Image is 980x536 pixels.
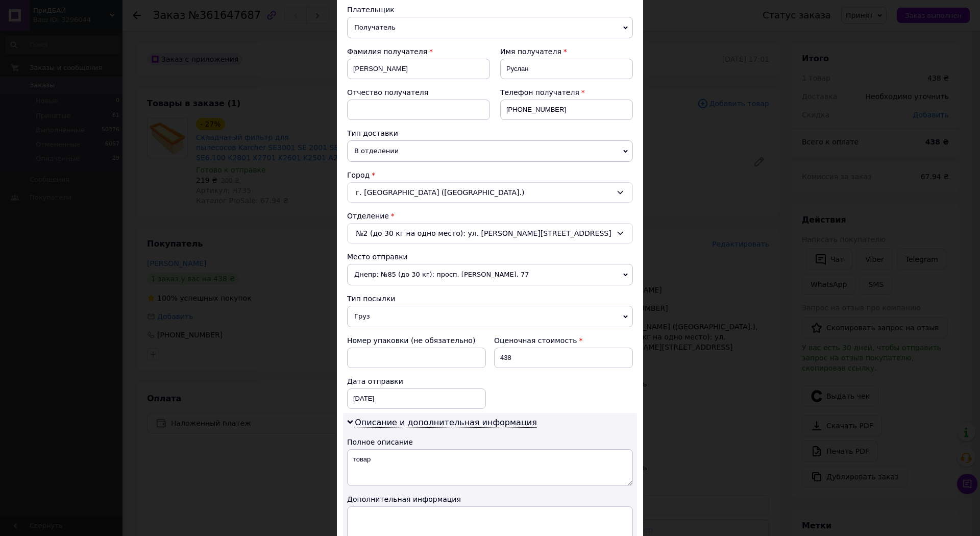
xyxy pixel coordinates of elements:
[347,211,633,221] div: Отделение
[347,47,427,56] span: Фамилия получателя
[347,449,633,486] textarea: товар
[500,47,561,56] span: Имя получателя
[347,295,395,303] span: Тип посылки
[347,88,428,96] span: Отчество получателя
[494,335,633,346] div: Оценочная стоимость
[347,376,486,386] div: Дата отправки
[355,418,537,428] span: Описание и дополнительная информация
[347,437,633,447] div: Полное описание
[347,17,633,38] span: Получатель
[347,335,486,346] div: Номер упаковки (не обязательно)
[347,494,633,504] div: Дополнительная информация
[347,6,395,14] span: Плательщик
[347,170,633,180] div: Город
[347,129,398,137] span: Тип доставки
[347,140,633,162] span: В отделении
[347,223,633,243] div: №2 (до 30 кг на одно место): ул. [PERSON_NAME][STREET_ADDRESS]
[347,264,633,285] span: Днепр: №85 (до 30 кг): просп. [PERSON_NAME], 77
[347,253,408,261] span: Место отправки
[347,306,633,327] span: Груз
[500,88,579,96] span: Телефон получателя
[500,100,633,120] input: +380
[347,182,633,203] div: г. [GEOGRAPHIC_DATA] ([GEOGRAPHIC_DATA].)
